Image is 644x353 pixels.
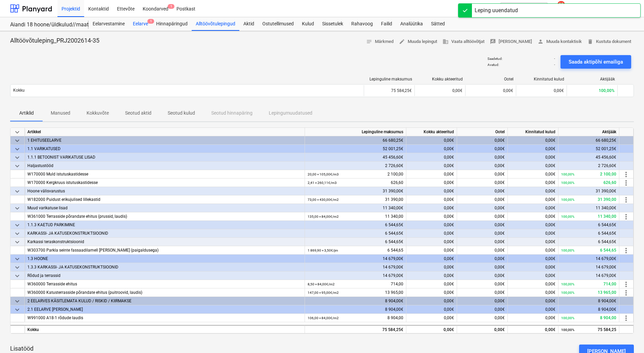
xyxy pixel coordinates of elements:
[305,325,406,333] div: 75 584,25€
[508,229,558,238] div: 0,00€
[308,215,339,218] small: 135,00 × 84,00€ / m2
[503,88,513,93] span: 0,00€
[27,305,302,314] div: 2.1 EELARVE [PERSON_NAME]
[538,39,544,45] span: person
[545,197,555,202] span: 0,00€
[561,326,616,334] div: 75 584,25
[18,110,34,117] p: Artiklid
[508,221,558,229] div: 0,00€
[495,180,505,185] span: 0,00€
[363,37,396,47] button: Märkmed
[27,145,302,153] div: 1.1 VARIKATUSED
[308,212,403,221] div: 11 340,00
[508,128,558,136] div: Kinnitatud kulud
[305,263,406,272] div: 14 679,00€
[13,145,21,153] span: keyboard_arrow_down
[406,204,457,212] div: 0,00€
[444,282,454,286] span: 0,00€
[508,272,558,280] div: 0,00€
[318,17,347,31] a: Sissetulek
[27,179,302,187] div: W170000 Kergkruus istutuskastidesse
[519,77,564,81] div: Kinnitatud kulud
[308,181,337,185] small: 2,41 × 260,11€ / m3
[561,215,574,218] small: 100,00%
[508,297,558,305] div: 0,00€
[561,198,574,202] small: 100,00%
[305,136,406,145] div: 66 680,25€
[427,17,449,31] a: Sätted
[27,314,302,322] div: W991000 A18-1 rõdude laudis
[152,17,192,31] a: Hinnapäringud
[558,229,619,238] div: 6 544,65€
[545,282,555,286] span: 0,00€
[308,246,403,255] div: 6 544,65
[89,17,129,31] a: Eelarvestamine
[308,288,403,297] div: 13 965,00
[305,128,406,136] div: Lepinguline maksumus
[457,187,508,195] div: 0,00€
[308,170,403,179] div: 2 100,00
[13,128,21,136] span: keyboard_arrow_down
[561,195,616,204] div: 31 390,00
[538,38,582,46] span: Muuda kontaktisik
[561,291,574,295] small: 100,00%
[13,88,25,93] p: Kokku
[25,325,305,333] div: Kokku
[10,37,99,45] p: Alltöövõtuleping_PRJ2002614-35
[298,17,318,31] div: Kulud
[406,325,457,333] div: 0,00€
[561,246,616,255] div: 6 544,65
[308,282,335,286] small: 8,50 × 84,00€ / m2
[347,17,377,31] div: Rahavoog
[508,305,558,314] div: 0,00€
[367,77,412,81] div: Lepinguline maksumus
[399,38,437,46] span: Muuda lepingut
[168,110,195,117] p: Seotud kulud
[558,187,619,195] div: 31 390,00€
[457,305,508,314] div: 0,00€
[622,170,630,179] span: more_vert
[13,238,21,246] span: keyboard_arrow_down
[487,63,499,67] p: Avatud :
[558,162,619,170] div: 2 726,60€
[558,153,619,162] div: 45 456,60€
[399,39,405,45] span: edit
[558,238,619,246] div: 6 544,65€
[406,263,457,272] div: 0,00€
[25,128,305,136] div: Artikkel
[561,314,616,322] div: 8 904,00
[13,154,21,162] span: keyboard_arrow_down
[558,204,619,212] div: 11 340,00€
[308,198,339,202] small: 73,00 × 430,00€ / m2
[27,297,302,305] div: 2 EELARVES KÄSITLEMATA KULUD / RISKID / KIIRMAKSE
[457,128,508,136] div: Ootel
[452,88,462,93] span: 0,00€
[13,221,21,229] span: keyboard_arrow_down
[561,249,574,252] small: 100,00%
[27,263,302,272] div: 1.3.3 KARKASSI- JA KATUSEKONSTRUKTSIOONID
[51,110,70,117] p: Manused
[545,290,555,295] span: 0,00€
[87,110,109,117] p: Kokkuvõte
[27,229,302,238] div: KARKASSI- JA KATUSEKONSTRUKTSIOONID
[558,272,619,280] div: 14 679,00€
[258,17,298,31] div: Ostutellimused
[27,255,302,263] div: 1.3 HOONE
[377,17,396,31] a: Failid
[305,145,406,153] div: 52 001,25€
[558,221,619,229] div: 6 544,65€
[239,17,258,31] a: Aktid
[27,195,302,204] div: W182000 Puidust erikujulised lillekastid
[561,280,616,288] div: 714,00
[495,197,505,202] span: 0,00€
[13,187,21,195] span: keyboard_arrow_down
[305,305,406,314] div: 8 904,00€
[443,39,449,45] span: business
[10,345,33,353] p: Lisatööd
[545,248,555,253] span: 0,00€
[561,328,574,332] small: 100,00%
[622,246,630,255] span: more_vert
